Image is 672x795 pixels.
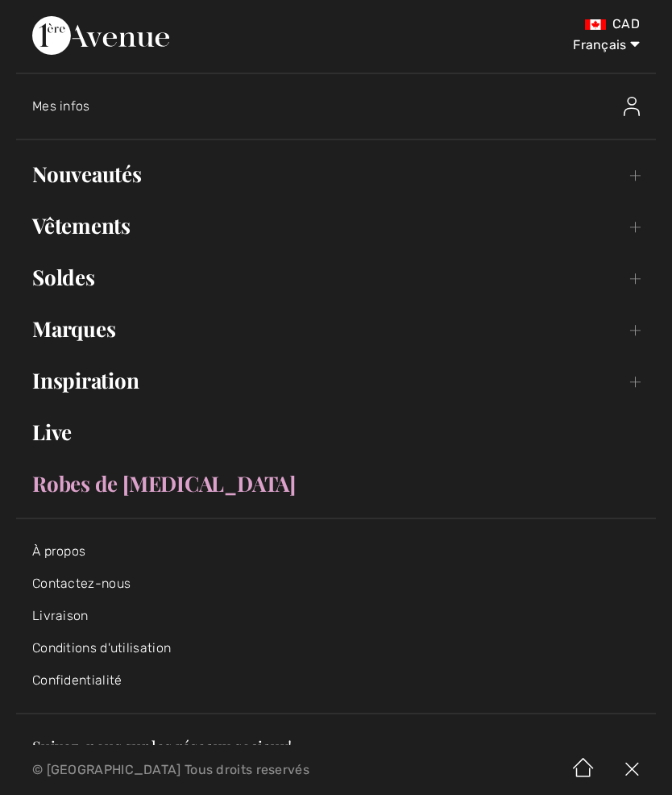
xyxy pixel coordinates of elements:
h3: Suivez-nous sur les réseaux sociaux! [32,739,575,755]
div: CAD [396,16,640,32]
a: Marques [16,311,656,347]
img: 1ère Avenue [32,16,169,55]
a: Conditions d'utilisation [32,640,171,656]
a: Nouveautés [16,156,656,192]
a: Live [16,414,656,450]
a: Soldes [16,260,656,295]
a: Robes de [MEDICAL_DATA] [16,466,656,502]
a: Contactez-nous [32,576,131,591]
img: X [608,745,656,795]
a: Mes infosMes infos [32,81,656,132]
a: Inspiration [16,363,656,398]
img: Mes infos [624,97,640,116]
a: Confidentialité [32,672,122,688]
a: À propos [32,543,85,559]
a: Facebook [581,745,597,771]
span: Mes infos [32,98,90,114]
a: Vêtements [16,208,656,243]
img: Accueil [559,745,608,795]
p: © [GEOGRAPHIC_DATA] Tous droits reservés [32,764,396,776]
a: Instagram [617,745,640,771]
a: Livraison [32,608,89,623]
